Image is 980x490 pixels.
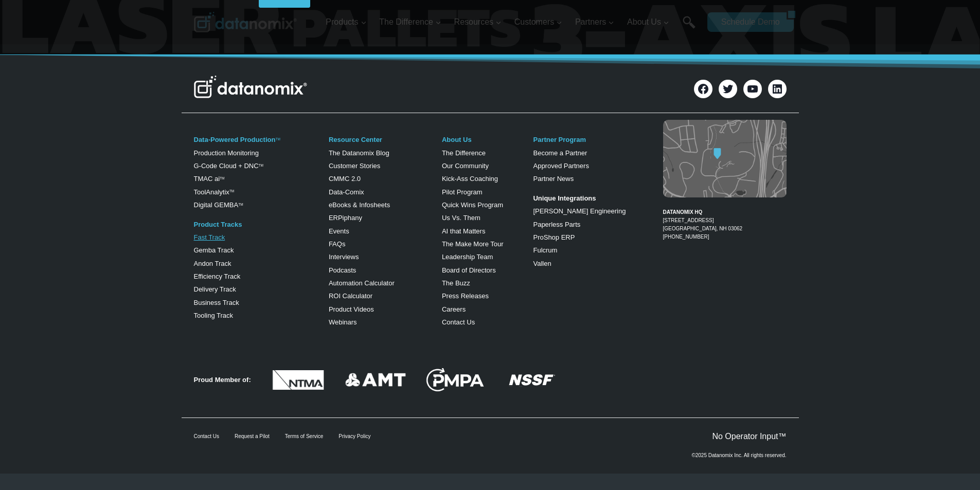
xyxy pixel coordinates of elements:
a: CMMC 2.0 [329,175,361,183]
a: ProShop ERP [533,233,575,241]
a: Tooling Track [194,312,234,319]
a: Our Community [442,162,489,170]
a: ROI Calculator [329,292,372,300]
a: Data-Powered Production [194,136,276,143]
a: Pilot Program [442,188,483,196]
a: AI that Matters [442,227,486,235]
a: ERPiphany [329,214,362,222]
a: Vallen [533,260,551,267]
a: Board of Directors [442,266,496,274]
a: G-Code Cloud + DNCTM [194,162,263,170]
strong: Unique Integrations [533,194,596,202]
span: State/Region [231,127,271,136]
a: eBooks & Infosheets [329,201,390,209]
span: Phone number [231,43,278,52]
a: Quick Wins Program [442,201,503,209]
strong: DATANOMIX HQ [663,209,703,215]
a: The Difference [442,149,486,157]
sup: TM [220,176,224,180]
a: Privacy Policy [338,433,370,439]
p: ©2025 Datanomix Inc. All rights reserved. [691,453,786,458]
sup: TM [259,164,263,167]
a: The Datanomix Blog [329,149,389,157]
img: Datanomix map image [663,120,787,197]
a: Gemba Track [194,246,234,254]
a: Fulcrum [533,246,557,254]
a: Careers [442,305,466,313]
a: Events [329,227,349,235]
a: TM [229,189,234,193]
a: Customer Stories [329,162,380,170]
a: Production Monitoring [194,149,259,157]
a: Fast Track [194,233,225,241]
a: Request a Pilot [235,433,270,439]
strong: Proud Member of: [194,376,251,384]
span: Last Name [231,1,264,10]
a: Terms [115,229,131,237]
a: Us Vs. Them [442,214,480,222]
a: FAQs [329,240,346,248]
a: Contact Us [442,318,475,326]
sup: TM [238,203,243,206]
a: [PERSON_NAME] Engineering [533,207,626,215]
a: About Us [442,136,472,143]
a: Webinars [329,318,357,326]
a: Resource Center [329,136,382,143]
a: Delivery Track [194,285,236,293]
a: Partner Program [533,136,586,143]
a: Product Tracks [194,221,242,228]
a: [STREET_ADDRESS][GEOGRAPHIC_DATA], NH 03062 [663,217,743,231]
a: Automation Calculator [329,279,395,287]
a: ToolAnalytix [194,188,229,196]
a: Digital GEMBATM [194,201,243,209]
a: Andon Track [194,260,231,267]
a: Contact Us [194,433,219,439]
a: Podcasts [329,266,356,274]
a: Efficiency Track [194,273,241,280]
a: Become a Partner [533,149,587,157]
figcaption: [PHONE_NUMBER] [663,200,787,241]
img: Datanomix Logo [194,76,307,98]
a: TMAC aiTM [194,175,225,183]
a: Approved Partners [533,162,589,170]
a: Leadership Team [442,253,493,261]
a: Data-Comix [329,188,364,196]
a: Partner News [533,175,574,183]
a: Business Track [194,299,239,306]
a: No Operator Input™ [712,432,786,441]
a: The Make More Tour [442,240,504,248]
a: Paperless Parts [533,221,580,228]
a: TM [275,137,280,141]
a: Terms of Service [285,433,323,439]
a: Press Releases [442,292,489,300]
a: Product Videos [329,305,374,313]
a: Interviews [329,253,359,261]
a: The Buzz [442,279,470,287]
a: Kick-Ass Coaching [442,175,498,183]
a: Privacy Policy [140,229,173,237]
